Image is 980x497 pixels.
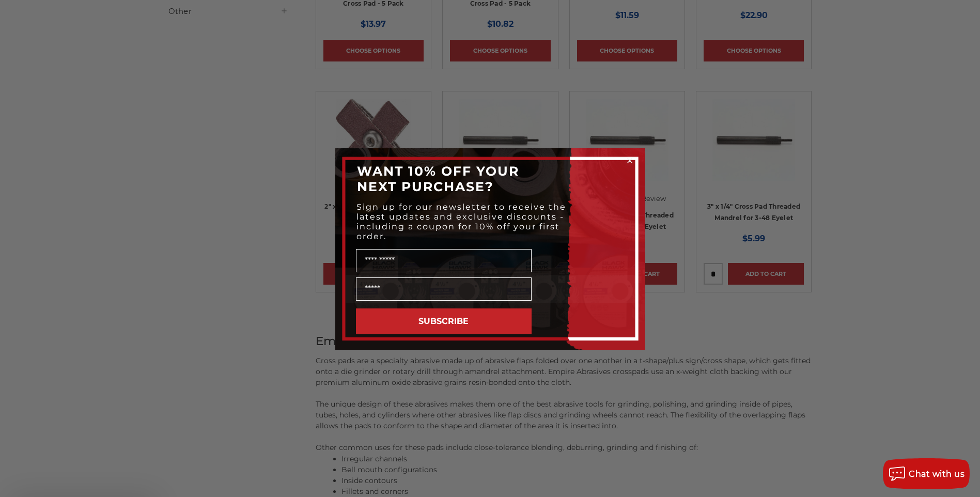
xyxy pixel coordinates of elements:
span: WANT 10% OFF YOUR NEXT PURCHASE? [357,163,519,194]
button: Close dialog [625,156,635,166]
button: SUBSCRIBE [356,308,532,334]
input: Email [356,277,532,301]
span: Chat with us [909,469,965,479]
button: Chat with us [883,458,970,489]
span: Sign up for our newsletter to receive the latest updates and exclusive discounts - including a co... [356,202,566,241]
